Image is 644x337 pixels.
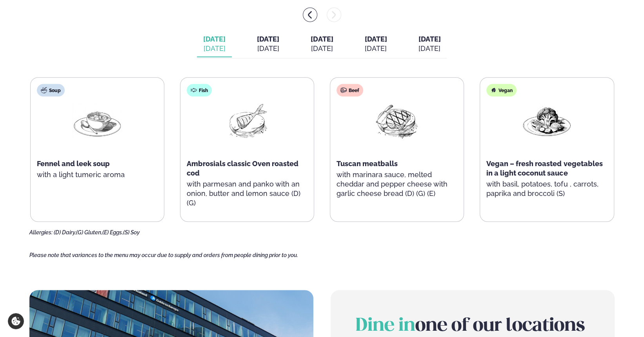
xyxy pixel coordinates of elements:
[37,170,158,179] p: with a light tumeric aroma
[187,179,307,208] p: with parmesan and panko with an onion, butter and lemon sauce (D) (G)
[72,103,122,139] img: Soup.png
[257,44,279,53] div: [DATE]
[337,170,457,198] p: with marinara sauce, melted cheddar and pepper cheese with garlic cheese bread (D) (G) (E)
[187,159,298,177] span: Ambrosials classic Oven roasted cod
[257,35,279,43] span: [DATE]
[203,35,226,43] span: [DATE]
[337,84,363,96] div: Beef
[358,31,393,57] button: [DATE] [DATE]
[412,31,447,57] button: [DATE] [DATE]
[8,313,24,329] a: Cookie settings
[123,229,140,236] span: (S) Soy
[340,87,347,93] img: beef.svg
[522,103,572,139] img: Vegan.png
[54,229,76,236] span: (D) Dairy,
[41,87,47,93] img: soup.svg
[37,84,65,96] div: Soup
[311,35,333,43] span: [DATE]
[29,229,53,236] span: Allergies:
[372,103,422,139] img: Beef-Meat.png
[327,7,341,22] button: menu-btn-right
[486,179,607,198] p: with basil, potatoes, tofu , carrots, paprika and broccoli (S)
[76,229,102,236] span: (G) Gluten,
[364,44,387,53] div: [DATE]
[311,44,333,53] div: [DATE]
[102,229,123,236] span: (E) Eggs,
[191,87,197,93] img: fish.svg
[356,315,589,337] h2: one of our locations
[490,87,497,93] img: Vegan.svg
[486,84,517,96] div: Vegan
[197,31,232,57] button: [DATE] [DATE]
[418,44,440,53] div: [DATE]
[251,31,286,57] button: [DATE] [DATE]
[203,44,226,53] div: [DATE]
[304,31,339,57] button: [DATE] [DATE]
[29,252,298,258] span: Please note that variances to the menu may occur due to supply and orders from people dining prio...
[337,159,398,168] span: Tuscan meatballs
[222,103,272,139] img: Fish.png
[356,317,415,335] span: Dine in
[364,35,387,43] span: [DATE]
[303,7,317,22] button: menu-btn-left
[418,35,440,43] span: [DATE]
[37,159,110,168] span: Fennel and leek soup
[187,84,212,96] div: Fish
[486,159,602,177] span: Vegan – fresh roasted vegetables in a light coconut sauce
